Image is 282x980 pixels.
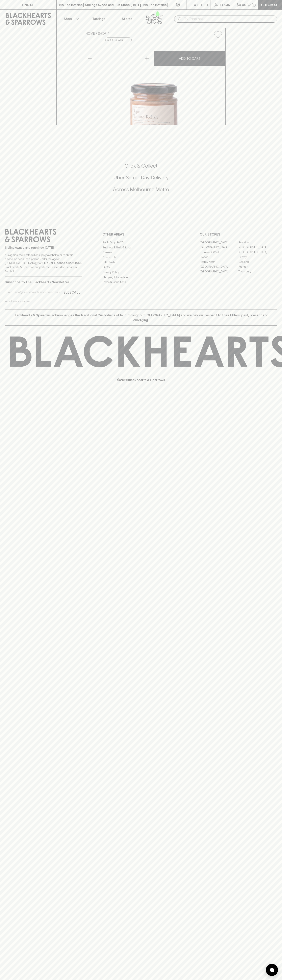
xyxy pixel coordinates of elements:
strong: Liquor License #32064953 [44,261,81,265]
h5: Uber Same-Day Delivery [5,174,277,181]
a: Shipping Information [102,275,180,279]
a: FAQ's [102,265,180,270]
p: Shop [64,16,72,21]
a: Brunswick West [200,250,238,254]
button: Add to wishlist [105,38,132,42]
a: Contact Us [102,255,180,260]
a: Fitzroy North [200,259,238,264]
a: [GEOGRAPHIC_DATA] [200,269,238,274]
p: We will never spam you [5,299,82,303]
input: Try "Pinot noir" [184,16,274,22]
p: SUBSCRIBE [63,290,80,295]
a: Elwood [200,254,238,259]
p: $0.00 [237,2,246,7]
a: Prahran [238,264,277,269]
p: 0 [253,4,255,6]
p: Wishlist [194,2,209,7]
a: Business & Bulk Gifting [102,245,180,250]
button: SUBSCRIBE [62,288,82,297]
a: Geelong [238,259,277,264]
p: OUR STORES [200,232,277,237]
img: bubble-icon [270,968,274,972]
a: [GEOGRAPHIC_DATA] [238,245,277,250]
p: Login [220,2,230,7]
p: Stores [122,16,132,21]
input: e.g. jane@blackheartsandsparrows.com.au [8,289,62,296]
img: 35330.png [82,41,225,125]
a: [GEOGRAPHIC_DATA] [200,240,238,245]
div: Call to action block [5,146,277,214]
a: HOME [86,32,95,35]
a: Braddon [238,240,277,245]
p: Subscribe to The Blackhearts Newsletter [5,280,82,285]
h5: Click & Collect [5,163,277,169]
a: Gift Cards [102,260,180,265]
a: Fitzroy [238,254,277,259]
p: It is against the law to sell or supply alcohol to, or to obtain alcohol on behalf of a person un... [5,253,82,273]
p: OTHER AREAS [102,232,180,237]
a: Thornbury [238,269,277,274]
a: [GEOGRAPHIC_DATA] [200,245,238,250]
button: ADD TO CART [154,51,225,66]
a: SHOP [98,32,107,35]
a: Terms & Conditions [102,280,180,285]
p: Sibling owned and run since [DATE] [5,246,82,250]
p: FIND US [22,2,34,7]
button: Shop [57,10,85,28]
a: Tastings [85,10,113,28]
p: Tastings [92,16,105,21]
a: Stores [113,10,141,28]
h5: Across Melbourne Metro [5,186,277,193]
a: Careers [102,250,180,255]
p: ADD TO CART [179,56,201,61]
p: Blackhearts & Sparrows acknowledges the traditional Custodians of land throughout [GEOGRAPHIC_DAT... [8,313,274,322]
a: Bottle Drop FAQ's [102,240,180,245]
a: [GEOGRAPHIC_DATA] [238,250,277,254]
a: Privacy Policy [102,270,180,275]
a: [GEOGRAPHIC_DATA] [200,264,238,269]
button: Add to wishlist [212,29,224,40]
p: Checkout [261,2,279,7]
